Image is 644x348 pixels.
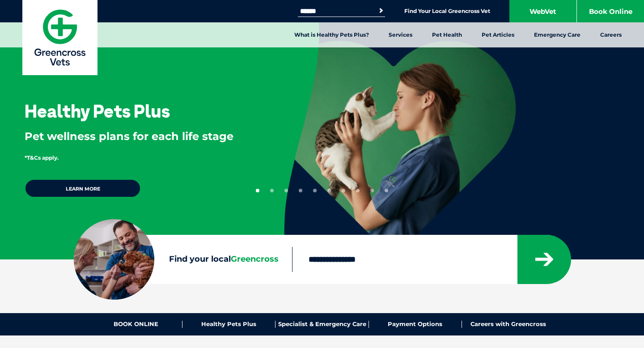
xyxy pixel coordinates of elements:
button: 1 of 10 [256,189,259,192]
a: Careers [590,22,631,47]
a: Healthy Pets Plus [182,321,275,328]
button: 8 of 10 [356,189,360,192]
a: Find Your Local Greencross Vet [404,8,490,15]
a: Services [379,22,422,47]
p: Pet wellness plans for each life stage [25,129,255,144]
button: 7 of 10 [342,189,345,192]
a: Emergency Care [524,22,590,47]
button: 3 of 10 [284,189,288,192]
button: 6 of 10 [327,189,331,192]
a: Learn more [25,179,141,198]
label: Find your local [74,253,292,266]
button: 4 of 10 [299,189,302,192]
a: BOOK ONLINE [89,321,182,328]
a: Payment Options [369,321,462,328]
a: Careers with Greencross [462,321,555,328]
a: Pet Health [422,22,472,47]
button: 10 of 10 [385,189,388,192]
span: *T&Cs apply. [25,154,59,161]
button: 9 of 10 [370,189,374,192]
h3: Healthy Pets Plus [25,102,170,120]
button: Search [377,6,386,15]
button: 5 of 10 [313,189,317,192]
button: 2 of 10 [270,189,274,192]
a: Pet Articles [472,22,524,47]
span: Greencross [231,254,279,264]
a: Specialist & Emergency Care [275,321,369,328]
a: What is Healthy Pets Plus? [284,22,379,47]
